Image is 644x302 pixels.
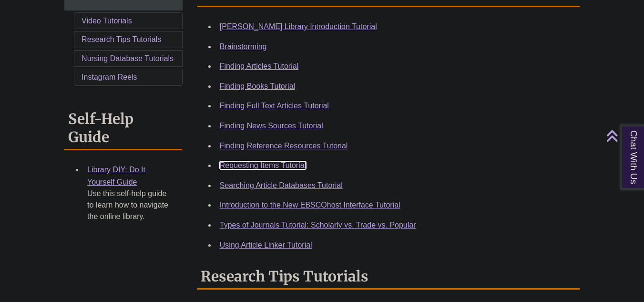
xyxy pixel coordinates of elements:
a: Finding Books Tutorial [220,82,295,90]
div: Use this self-help guide to learn how to navigate the online library. [87,188,174,222]
h2: Research Tips Tutorials [197,264,580,290]
a: Video Tutorials [82,17,132,25]
a: Using Article Linker Tutorial [220,241,312,249]
a: Brainstorming [220,42,267,51]
a: Requesting Items Tutorial [220,161,306,169]
a: Back to Top [606,129,642,142]
a: Instagram Reels [82,73,137,81]
a: Finding Reference Resources Tutorial [220,142,348,150]
a: Finding Articles Tutorial [220,62,298,70]
a: Library DIY: Do It Yourself Guide [87,166,145,186]
a: Searching Article Databases Tutorial [220,181,343,189]
h2: Self-Help Guide [64,107,182,150]
a: Research Tips Tutorials [82,35,161,43]
a: [PERSON_NAME] Library Introduction Tutorial [220,22,377,31]
a: Finding Full Text Articles Tutorial [220,102,329,110]
a: Introduction to the New EBSCOhost Interface Tutorial [220,201,400,209]
a: Finding News Sources Tutorial [220,122,323,130]
a: Types of Journals Tutorial: Scholarly vs. Trade vs. Popular [220,221,416,229]
a: Nursing Database Tutorials [82,54,174,62]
